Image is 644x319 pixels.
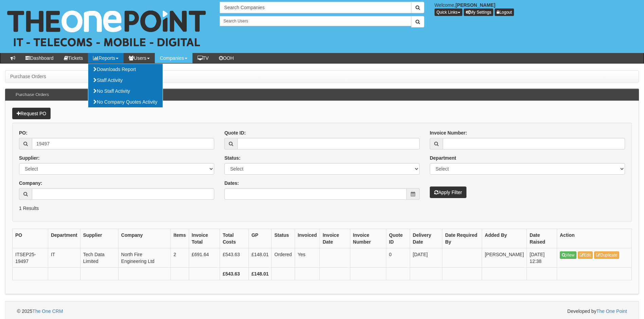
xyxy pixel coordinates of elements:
[596,308,627,314] a: The One Point
[594,251,619,259] a: Duplicate
[19,129,27,136] label: PO:
[220,248,249,268] td: £543.63
[220,2,411,13] input: Search Companies
[88,86,162,96] a: No Staff Activity
[429,2,644,16] div: Welcome,
[435,8,462,16] button: Quick Links
[192,53,214,63] a: TV
[527,248,557,268] td: [DATE] 12:38
[560,251,576,259] a: View
[567,308,627,315] span: Developed by
[13,248,48,268] td: ITSEP25-19497
[527,229,557,248] th: Date Raised
[17,308,63,314] span: © 2025
[155,53,192,63] a: Companies
[464,8,494,16] a: My Settings
[386,229,410,248] th: Quote ID
[272,229,295,248] th: Status
[442,229,482,248] th: Date Required By
[59,53,88,63] a: Tickets
[295,248,320,268] td: Yes
[20,53,59,63] a: Dashboard
[214,53,239,63] a: OOH
[320,229,350,248] th: Invoice Date
[80,248,118,268] td: Tech Data Limited
[249,268,272,280] th: £148.01
[224,129,246,136] label: Quote ID:
[12,108,51,119] a: Request PO
[482,248,527,268] td: [PERSON_NAME]
[88,53,124,63] a: Reports
[189,229,220,248] th: Invoice Total
[386,248,410,268] td: 0
[171,248,189,268] td: 2
[12,89,52,101] h3: Purchase Orders
[88,75,162,86] a: Staff Activity
[430,155,456,161] label: Department
[124,53,155,63] a: Users
[410,248,442,268] td: [DATE]
[578,251,593,259] a: Edit
[88,96,162,107] a: No Company Quotes Activity
[88,64,162,75] a: Downloads Report
[80,229,118,248] th: Supplier
[430,129,467,136] label: Invoice Number:
[249,248,272,268] td: £148.01
[118,229,170,248] th: Company
[48,229,80,248] th: Department
[118,248,170,268] td: North Fire Engineering Ltd
[495,8,514,16] a: Logout
[249,229,272,248] th: GP
[220,16,411,26] input: Search Users
[171,229,189,248] th: Items
[224,155,240,161] label: Status:
[19,205,625,212] p: 1 Results
[350,229,386,248] th: Invoice Number
[189,248,220,268] td: £691.64
[557,229,632,248] th: Action
[456,2,495,8] b: [PERSON_NAME]
[13,229,48,248] th: PO
[410,229,442,248] th: Delivery Date
[224,180,239,187] label: Dates:
[48,248,80,268] td: IT
[220,229,249,248] th: Total Costs
[19,155,40,161] label: Supplier:
[32,308,63,314] a: The One CRM
[10,73,46,80] li: Purchase Orders
[430,187,466,198] button: Apply Filter
[295,229,320,248] th: Invoiced
[482,229,527,248] th: Added By
[220,268,249,280] th: £543.63
[272,248,295,268] td: Ordered
[19,180,42,187] label: Company:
